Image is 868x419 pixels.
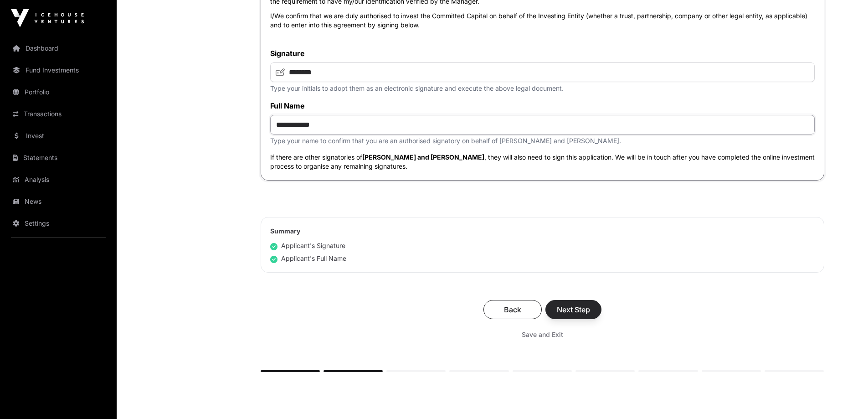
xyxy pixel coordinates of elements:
span: Back [495,304,530,315]
span: Next Step [557,304,590,315]
label: Signature [270,48,815,59]
a: Dashboard [7,38,109,58]
a: Portfolio [7,82,109,102]
p: I/We confirm that we are duly authorised to invest the Committed Capital on behalf of the Investi... [270,11,815,30]
label: Full Name [270,100,815,111]
p: If there are other signatories of , they will also need to sign this application. We will be in t... [270,153,815,171]
a: Statements [7,148,109,168]
a: Transactions [7,104,109,124]
span: [PERSON_NAME] and [PERSON_NAME] [362,153,484,161]
div: Applicant's Full Name [270,254,346,263]
iframe: Chat Widget [822,375,868,419]
p: Type your initials to adopt them as an electronic signature and execute the above legal document. [270,84,815,93]
button: Back [483,300,542,319]
img: Icehouse Ventures Logo [11,9,84,27]
h2: Summary [270,227,815,236]
a: Invest [7,126,109,146]
p: Type your name to confirm that you are an authorised signatory on behalf of [PERSON_NAME] and [PE... [270,136,815,145]
a: Analysis [7,170,109,190]
button: Next Step [545,300,601,319]
button: Save and Exit [511,326,574,343]
a: Fund Investments [7,60,109,80]
div: Applicant's Signature [270,241,345,250]
span: Save and Exit [522,330,563,339]
a: Settings [7,213,109,233]
a: News [7,191,109,212]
